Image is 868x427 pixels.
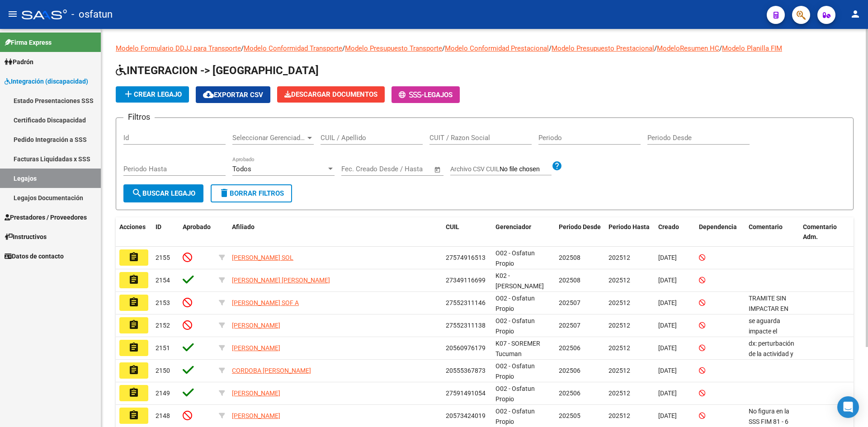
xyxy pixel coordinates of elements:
[156,254,170,261] span: 2155
[128,387,139,398] mat-icon: assignment
[446,412,486,419] span: 20573424019
[244,44,342,52] a: Modelo Conformidad Transporte
[850,9,861,19] mat-icon: person
[183,223,211,230] span: Aprobado
[232,223,255,230] span: Afiliado
[203,89,214,100] mat-icon: cloud_download
[232,367,311,374] span: CORDOBA [PERSON_NAME]
[495,223,531,230] span: Gerenciador
[559,322,580,329] span: 202507
[559,344,580,352] span: 202506
[695,217,745,247] datatable-header-cell: Dependencia
[128,274,139,285] mat-icon: assignment
[559,277,580,284] span: 202508
[392,86,460,103] button: -Legajos
[699,223,737,230] span: Dependencia
[219,189,284,197] span: Borrar Filtros
[232,254,293,261] span: [PERSON_NAME] SOL
[132,189,195,197] span: Buscar Legajo
[495,362,535,380] span: O02 - Osfatun Propio
[179,217,215,247] datatable-header-cell: Aprobado
[123,90,182,99] span: Crear Legajo
[123,111,155,123] h3: Filtros
[128,410,139,421] mat-icon: assignment
[658,277,677,284] span: [DATE]
[277,86,385,103] button: Descargar Documentos
[232,322,280,329] span: [PERSON_NAME]
[119,223,146,230] span: Acciones
[156,367,170,374] span: 2150
[749,317,780,355] span: se aguarda impacte el tramite en SSSalud
[500,165,552,174] input: Archivo CSV CUIL
[609,277,630,284] span: 202512
[658,223,679,230] span: Creado
[495,317,535,335] span: O02 - Osfatun Propio
[609,389,630,397] span: 202512
[128,365,139,375] mat-icon: assignment
[123,184,203,202] button: Buscar Legajo
[658,412,677,419] span: [DATE]
[559,389,580,397] span: 202506
[156,223,161,230] span: ID
[559,254,580,261] span: 202508
[495,385,535,403] span: O02 - Osfatun Propio
[128,342,139,353] mat-icon: assignment
[559,367,580,374] span: 202506
[745,217,799,247] datatable-header-cell: Comentario
[399,91,424,99] span: -
[803,223,837,241] span: Comentario Adm.
[555,217,605,247] datatable-header-cell: Periodo Desde
[609,299,630,306] span: 202512
[5,57,33,67] span: Padrón
[341,165,371,173] input: Start date
[116,44,241,52] a: Modelo Formulario DDJJ para Transporte
[446,389,486,397] span: 27591491054
[492,217,555,247] datatable-header-cell: Gerenciador
[128,319,139,330] mat-icon: assignment
[123,89,134,99] mat-icon: add
[5,38,52,47] span: Firma Express
[71,5,113,24] span: - osfatun
[446,277,486,284] span: 27349116699
[446,344,486,352] span: 20560976179
[156,412,170,419] span: 2148
[495,340,540,357] span: K07 - SOREMER Tucuman
[799,217,854,247] datatable-header-cell: Comentario Adm.
[609,254,630,261] span: 202512
[203,91,263,99] span: Exportar CSV
[116,217,152,247] datatable-header-cell: Acciones
[446,254,486,261] span: 27574916513
[658,344,677,352] span: [DATE]
[116,86,189,103] button: Crear Legajo
[116,64,319,77] span: INTEGRACION -> [GEOGRAPHIC_DATA]
[446,223,459,230] span: CUIL
[152,217,179,247] datatable-header-cell: ID
[552,160,562,171] mat-icon: help
[609,223,650,230] span: Periodo Hasta
[128,297,139,308] mat-icon: assignment
[379,165,423,173] input: End date
[5,212,87,222] span: Prestadores / Proveedores
[211,184,292,202] button: Borrar Filtros
[232,299,299,306] span: [PERSON_NAME] SOF A
[552,44,654,52] a: Modelo Presupuesto Prestacional
[658,254,677,261] span: [DATE]
[495,272,544,300] span: K02 - [PERSON_NAME] Tucuman
[132,188,142,198] mat-icon: search
[5,232,47,242] span: Instructivos
[559,412,580,419] span: 202505
[450,165,500,173] span: Archivo CSV CUIL
[232,165,251,173] span: Todos
[228,217,442,247] datatable-header-cell: Afiliado
[156,299,170,306] span: 2153
[232,412,280,419] span: [PERSON_NAME]
[128,252,139,263] mat-icon: assignment
[196,86,270,103] button: Exportar CSV
[658,322,677,329] span: [DATE]
[442,217,492,247] datatable-header-cell: CUIL
[232,344,280,352] span: [PERSON_NAME]
[722,44,782,52] a: Modelo Planilla FIM
[5,251,64,261] span: Datos de contacto
[657,44,719,52] a: ModeloResumen HC
[749,340,794,368] span: dx: perturbación de la actividad y de la atención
